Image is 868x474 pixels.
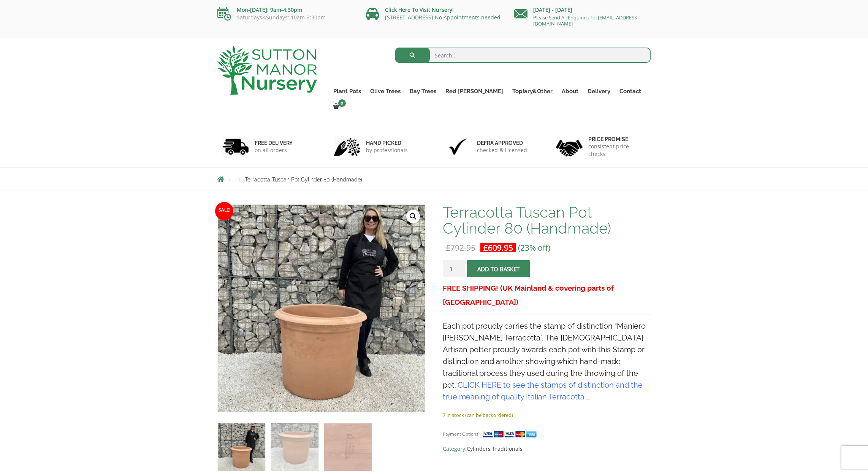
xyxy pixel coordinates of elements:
h6: FREE DELIVERY [255,140,293,146]
span: £ [483,242,488,253]
img: 2.jpg [334,137,360,156]
img: logo [217,46,317,95]
p: consistent price checks [588,143,646,158]
a: Olive Trees [366,86,405,97]
p: checked & Licensed [477,146,527,154]
a: View full-screen image gallery [406,210,420,223]
img: Terracotta Tuscan Pot Cylinder 80 (Handmade) - Image 2 [271,423,318,471]
p: on all orders [255,146,293,154]
h6: Defra approved [477,140,527,146]
h6: hand picked [366,140,408,146]
bdi: 792.95 [446,242,475,253]
p: [DATE] - [DATE] [514,5,651,14]
a: About [557,86,583,97]
p: by professionals [366,146,408,154]
span: 0 [338,99,346,107]
span: (23% off) [518,242,550,253]
img: 1.jpg [222,137,249,156]
a: Red [PERSON_NAME] [441,86,508,97]
a: Delivery [583,86,615,97]
img: Terracotta Tuscan Pot Cylinder 80 (Handmade) - Image 3 [324,423,372,471]
img: Terracotta Tuscan Pot Cylinder 80 (Handmade) [218,423,265,471]
span: “ …. [443,380,643,401]
a: CLICK HERE to see the stamps of distinction and the true meaning of quality Italian Terracotta [443,380,643,401]
h3: FREE SHIPPING! (UK Mainland & covering parts of [GEOGRAPHIC_DATA]) [443,281,651,309]
a: Please Send All Enquiries To: [EMAIL_ADDRESS][DOMAIN_NAME] [533,14,638,27]
p: 7 in stock (can be backordered) [443,410,651,420]
input: Search... [395,48,651,63]
a: Plant Pots [329,86,366,97]
span: Terracotta Tuscan Pot Cylinder 80 (Handmade) [245,177,362,183]
button: Add to basket [467,260,530,277]
a: 0 [329,101,348,112]
span: Each pot proudly carries the stamp of distinction “Maniero [PERSON_NAME] Terracotta”. The [DEMOGR... [443,321,646,401]
a: Contact [615,86,646,97]
img: payment supported [482,430,539,438]
nav: Breadcrumbs [217,176,651,182]
p: Saturdays&Sundays: 10am-3:30pm [217,14,354,21]
a: Cylinders Traditionals [467,445,523,452]
span: Category: [443,444,651,453]
input: Product quantity [443,260,466,277]
a: Topiary&Other [508,86,557,97]
a: Click Here To Visit Nursery! [385,6,454,13]
h1: Terracotta Tuscan Pot Cylinder 80 (Handmade) [443,204,651,236]
h6: Price promise [588,136,646,143]
span: Sale! [215,202,233,220]
a: [STREET_ADDRESS] No Appointments needed [385,14,501,21]
bdi: 609.95 [483,242,513,253]
a: Bay Trees [405,86,441,97]
small: Payment Options: [443,431,480,437]
p: Mon-[DATE]: 9am-4:30pm [217,5,354,14]
span: £ [446,242,450,253]
img: 3.jpg [445,137,471,156]
img: 4.jpg [556,135,583,158]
